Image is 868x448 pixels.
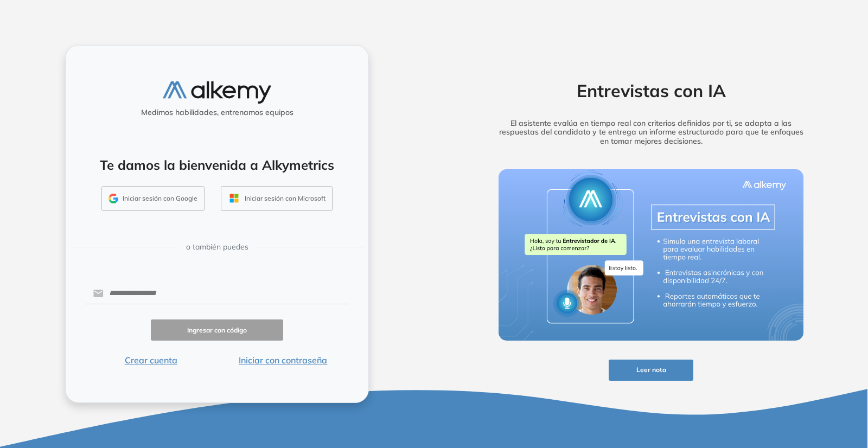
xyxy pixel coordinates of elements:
[482,80,820,101] h2: Entrevistas con IA
[101,186,205,211] button: Iniciar sesión con Google
[499,169,803,341] img: img-more-info
[673,323,868,448] iframe: Chat Widget
[85,354,217,367] button: Crear cuenta
[108,194,118,203] img: GMAIL_ICON
[70,108,364,117] h5: Medimos habilidades, entrenamos equipos
[221,186,333,211] button: Iniciar sesión con Microsoft
[186,241,248,253] span: o también puedes
[80,157,354,173] h4: Te damos la bienvenida a Alkymetrics
[217,354,349,367] button: Iniciar con contraseña
[482,119,820,146] h5: El asistente evalúa en tiempo real con criterios definidos por ti, se adapta a las respuestas del...
[163,81,271,104] img: logo-alkemy
[228,192,240,204] img: OUTLOOK_ICON
[609,360,693,381] button: Leer nota
[151,319,283,341] button: Ingresar con código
